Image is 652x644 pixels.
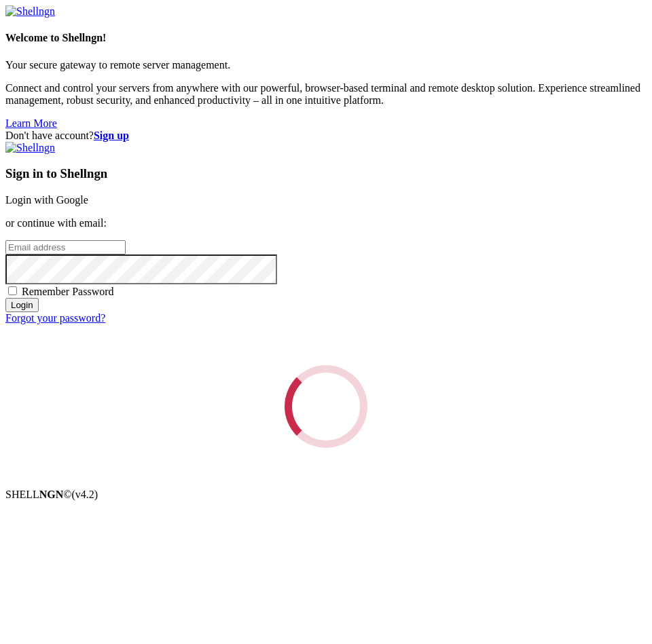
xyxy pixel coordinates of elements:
[5,32,647,44] h4: Welcome to Shellngn!
[5,217,647,229] p: or continue with email:
[5,5,55,18] img: Shellngn
[5,194,88,206] a: Login with Google
[285,365,367,448] div: Loading...
[5,130,647,142] div: Don't have account?
[22,286,114,297] span: Remember Password
[5,59,647,71] p: Your secure gateway to remote server management.
[5,117,57,129] a: Learn More
[5,298,39,312] input: Login
[94,130,129,141] a: Sign up
[5,489,98,500] span: SHELL ©
[8,286,17,295] input: Remember Password
[5,240,126,254] input: Email address
[5,166,647,181] h3: Sign in to Shellngn
[72,489,98,500] span: 4.2.0
[39,489,64,500] b: NGN
[5,142,55,154] img: Shellngn
[5,82,647,107] p: Connect and control your servers from anywhere with our powerful, browser-based terminal and remo...
[5,312,105,324] a: Forgot your password?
